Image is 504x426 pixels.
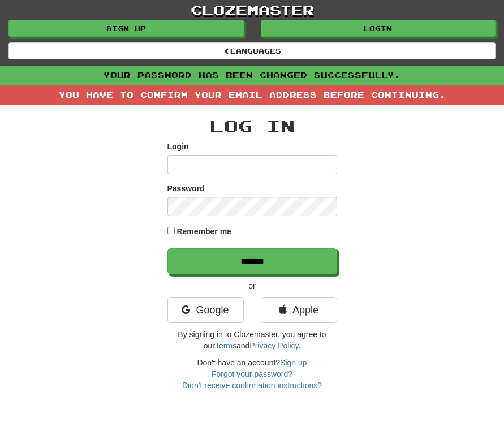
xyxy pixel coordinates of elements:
[167,329,337,351] p: By signing in to Clozemaster, you agree to our and .
[167,280,337,291] p: or
[167,297,244,323] a: Google
[182,381,322,390] a: Didn't receive confirmation instructions?
[167,183,205,194] label: Password
[249,341,298,350] a: Privacy Policy
[215,341,236,350] a: Terms
[8,20,244,37] a: Sign up
[167,117,337,135] h2: Log In
[261,20,496,37] a: Login
[261,297,337,323] a: Apple
[280,358,307,367] a: Sign up
[8,42,496,59] a: Languages
[167,357,337,391] div: Don't have an account?
[167,141,189,152] label: Login
[212,369,292,378] a: Forgot your password?
[176,226,231,237] label: Remember me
